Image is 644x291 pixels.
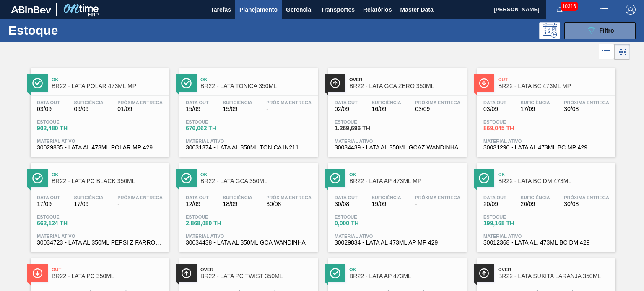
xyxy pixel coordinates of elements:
span: Estoque [335,214,393,219]
span: Estoque [186,119,244,124]
span: 199,168 TH [483,220,542,227]
span: 17/09 [37,201,60,207]
span: Suficiência [223,100,252,105]
span: 30034439 - LATA AL 350ML GCAZ WANDINHA [335,144,460,151]
span: Próxima Entrega [564,100,609,105]
span: Suficiência [371,100,401,105]
img: Ícone [479,268,489,278]
span: Data out [335,100,358,105]
span: Próxima Entrega [564,195,609,200]
span: 30029835 - LATA AL 473ML POLAR MP 429 [37,144,163,151]
span: 16/09 [371,106,401,112]
span: BR22 - LATA PC 350ML [52,273,165,279]
span: Ok [349,267,462,272]
span: 01/09 [117,106,163,112]
span: Suficiência [371,195,401,200]
img: Ícone [181,268,192,278]
span: Próxima Entrega [117,100,163,105]
span: 30029834 - LATA AL 473ML AP MP 429 [335,239,460,246]
span: BR22 - LATA BC 473ML MP [498,83,611,89]
span: Material ativo [37,139,163,144]
span: Out [52,267,165,272]
span: Próxima Entrega [415,100,460,105]
span: 03/09 [37,106,60,112]
button: Notificações [546,4,573,15]
a: ÍconeOkBR22 - LATA TÔNICA 350MLData out15/09Suficiência15/09Próxima Entrega-Estoque676,062 THMate... [173,62,322,157]
span: BR22 - LATA TÔNICA 350ML [200,83,314,89]
span: 676,062 TH [186,125,244,131]
span: Data out [37,100,60,105]
div: Visão em Cards [614,44,630,60]
span: Over [498,267,611,272]
span: 869,045 TH [483,125,542,131]
span: Material ativo [37,234,163,239]
h1: Estoque [8,26,129,35]
img: Ícone [181,173,192,183]
span: Material ativo [186,139,312,144]
span: 30012368 - LATA AL. 473ML BC DM 429 [483,239,609,246]
img: Ícone [32,268,43,278]
div: Pogramando: nenhum usuário selecionado [539,22,560,39]
span: Material ativo [335,234,460,239]
span: Estoque [483,214,542,219]
span: 30/08 [335,201,358,207]
a: ÍconeOkBR22 - LATA PC BLACK 350MLData out17/09Suficiência17/09Próxima Entrega-Estoque662,124 THMa... [24,157,173,252]
span: 2.868,080 TH [186,220,244,227]
span: - [117,201,163,207]
span: BR22 - LATA POLAR 473ML MP [52,83,165,89]
span: - [266,106,312,112]
img: TNhmsLtSVTkK8tSr43FrP2fwEKptu5GPRR3wAAAABJRU5ErkJggg== [11,6,51,13]
span: BR22 - LATA SUKITA LARANJA 350ML [498,273,611,279]
span: 30/08 [564,106,609,112]
span: BR22 - LATA GCA 350ML [200,178,314,184]
img: Ícone [330,173,340,183]
span: Tarefas [210,5,231,15]
span: Ok [498,172,611,177]
span: Transportes [321,5,355,15]
img: Ícone [181,78,192,88]
span: BR22 - LATA AP 473ML MP [349,178,462,184]
img: Ícone [330,78,340,88]
span: 30031374 - LATA AL 350ML TONICA IN211 [186,144,312,151]
span: Suficiência [223,195,252,200]
span: Filtro [600,27,614,34]
span: 10316 [561,2,578,11]
span: Ok [52,77,165,82]
div: Visão em Lista [599,44,614,60]
span: 03/09 [415,106,460,112]
img: Ícone [479,78,489,88]
a: ÍconeOkBR22 - LATA GCA 350MLData out12/09Suficiência18/09Próxima Entrega30/08Estoque2.868,080 THM... [173,157,322,252]
span: 12/09 [186,201,209,207]
span: Suficiência [74,195,103,200]
a: ÍconeOutBR22 - LATA BC 473ML MPData out03/09Suficiência17/09Próxima Entrega30/08Estoque869,045 TH... [471,62,620,157]
span: 20/09 [520,201,550,207]
span: Próxima Entrega [117,195,163,200]
span: 18/09 [223,201,252,207]
span: 30034438 - LATA AL 350ML GCA WANDINHA [186,239,312,246]
span: BR22 - LATA AP 473ML [349,273,462,279]
span: Data out [483,195,506,200]
button: Filtro [564,22,636,39]
span: Out [498,77,611,82]
span: Data out [37,195,60,200]
span: 0,000 TH [335,220,393,227]
span: 03/09 [483,106,506,112]
span: Suficiência [520,195,550,200]
img: Ícone [479,173,489,183]
a: ÍconeOkBR22 - LATA POLAR 473ML MPData out03/09Suficiência09/09Próxima Entrega01/09Estoque902,480 ... [24,62,173,157]
span: BR22 - LATA PC TWIST 350ML [200,273,314,279]
span: Ok [349,172,462,177]
span: BR22 - LATA BC DM 473ML [498,178,611,184]
span: Estoque [335,119,393,124]
span: 1.269,696 TH [335,125,393,131]
img: userActions [599,5,609,15]
span: 30/08 [266,201,312,207]
span: - [415,201,460,207]
a: ÍconeOkBR22 - LATA BC DM 473MLData out20/09Suficiência20/09Próxima Entrega30/08Estoque199,168 THM... [471,157,620,252]
span: Over [349,77,462,82]
span: 20/09 [483,201,506,207]
span: 17/09 [520,106,550,112]
span: Suficiência [520,100,550,105]
a: ÍconeOkBR22 - LATA AP 473ML MPData out30/08Suficiência19/09Próxima Entrega-Estoque0,000 THMateria... [322,157,471,252]
span: Estoque [37,119,96,124]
